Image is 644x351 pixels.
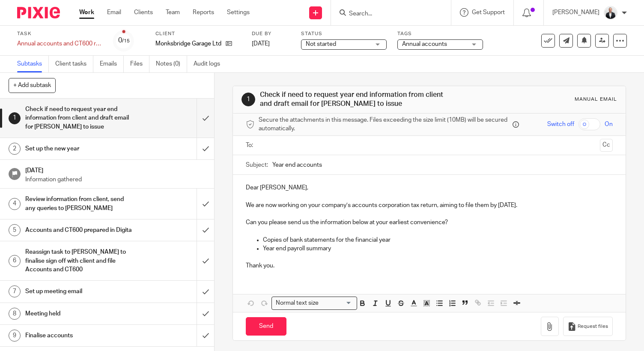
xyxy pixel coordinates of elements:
p: Can you please send us the information below at your earliest convenience? [246,218,613,227]
span: Get Support [472,9,505,15]
a: Settings [227,8,250,17]
div: Mark as done [197,303,214,324]
button: Request files [563,317,613,336]
label: Status [301,30,387,37]
h1: Reassign task to [PERSON_NAME] to finalise sign off with client and file Accounts and CT600 [25,246,134,276]
div: Search for option [271,297,357,310]
div: 5 [9,224,21,236]
span: Request files [578,323,608,330]
a: Reassign task [595,34,609,48]
h1: Review information from client, send any queries to [PERSON_NAME] [25,193,134,215]
p: Monksbridge Garage Ltd [155,39,221,48]
p: Dear [PERSON_NAME], [246,183,613,192]
a: Subtasks [17,56,49,72]
span: Not started [306,41,336,47]
a: Files [130,56,149,72]
i: Open client page [226,40,232,47]
button: Cc [600,139,613,152]
p: Thank you. [246,261,613,270]
div: 7 [9,285,21,297]
a: Reports [193,8,214,17]
div: 0 [118,36,130,45]
div: Mark as done [197,138,214,159]
div: 1 [9,112,21,124]
a: Email [107,8,121,17]
div: Manual email [575,96,617,103]
div: 6 [9,255,21,267]
a: Notes (0) [156,56,187,72]
span: On [605,120,613,129]
p: We are now working on your company’s accounts corporation tax return, aiming to file them by [DATE]. [246,201,613,210]
a: Emails [100,56,124,72]
div: Annual accounts and CT600 return [17,39,103,48]
label: Due by [252,30,290,37]
div: 2 [9,143,21,155]
p: Year end payroll summary [263,244,613,253]
p: [PERSON_NAME] [552,8,599,17]
span: Annual accounts [402,41,447,47]
a: Send new email to Monksbridge Garage Ltd [559,34,573,48]
div: Mark as done [197,325,214,346]
div: 1 [241,93,255,106]
span: Switch off [547,120,574,129]
button: + Add subtask [9,78,56,93]
div: 4 [9,198,21,210]
label: Task [17,30,103,37]
div: Mark as done [197,219,214,241]
h1: Meeting held [25,307,134,320]
a: Work [79,8,94,17]
h1: Check if need to request year end information from client and draft email for [PERSON_NAME] to issue [260,90,448,109]
label: To: [246,141,255,150]
p: Copies of bank statements for the financial year [263,236,613,244]
div: Mark as done [197,281,214,302]
span: Normal text size [274,299,320,308]
label: Subject: [246,161,268,169]
img: _SKY9589-Edit-2.jpeg [604,6,617,20]
h1: Set up meeting email [25,285,134,298]
button: Snooze task [577,34,591,48]
h1: Check if need to request year end information from client and draft email for [PERSON_NAME] to issue [25,103,134,133]
p: Information gathered [25,175,206,184]
div: Mark as done [197,189,214,219]
small: /15 [122,39,130,43]
h1: Set up the new year [25,142,134,155]
div: Mark as done [197,99,214,138]
h1: [DATE] [25,164,206,175]
div: 8 [9,308,21,320]
a: Client tasks [55,56,93,72]
a: Clients [134,8,153,17]
input: Search [348,10,425,18]
input: Send [246,317,286,336]
h1: Finalise accounts [25,329,134,342]
i: Files are stored in Pixie and a secure link is sent to the message recipient. [513,121,519,128]
div: 9 [9,330,21,342]
img: Pixie [17,7,60,18]
label: Tags [397,30,483,37]
a: Audit logs [194,56,227,72]
h1: Accounts and CT600 prepared in Digita [25,224,134,237]
a: Team [166,8,180,17]
span: Secure the attachments in this message. Files exceeding the size limit (10MB) will be secured aut... [259,116,510,133]
span: [DATE] [252,41,270,47]
input: Search for option [321,299,352,308]
div: Mark as done [197,241,214,280]
label: Client [155,30,241,37]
